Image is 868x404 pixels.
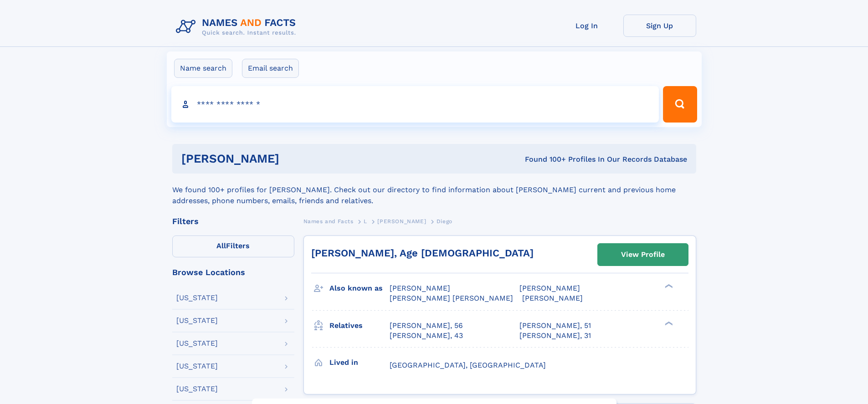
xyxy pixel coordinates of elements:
[519,331,591,341] a: [PERSON_NAME], 31
[390,361,546,369] span: [GEOGRAPHIC_DATA], [GEOGRAPHIC_DATA]
[311,247,534,259] a: [PERSON_NAME], Age [DEMOGRAPHIC_DATA]
[176,317,218,324] div: [US_STATE]
[242,59,299,78] label: Email search
[519,284,580,292] span: [PERSON_NAME]
[390,284,450,292] span: [PERSON_NAME]
[181,153,402,164] h1: [PERSON_NAME]
[390,294,513,302] span: [PERSON_NAME] [PERSON_NAME]
[663,320,673,326] div: ❯
[377,215,426,227] a: [PERSON_NAME]
[176,363,218,370] div: [US_STATE]
[172,217,294,225] div: Filters
[329,355,390,370] h3: Lived in
[519,321,591,331] a: [PERSON_NAME], 51
[303,215,354,227] a: Names and Facts
[663,86,697,123] button: Search Button
[329,281,390,296] h3: Also known as
[216,241,226,250] span: All
[598,244,688,266] a: View Profile
[402,154,687,164] div: Found 100+ Profiles In Our Records Database
[623,15,696,37] a: Sign Up
[377,218,426,225] span: [PERSON_NAME]
[329,318,390,333] h3: Relatives
[172,15,303,39] img: Logo Names and Facts
[171,86,659,123] input: search input
[550,15,623,37] a: Log In
[437,218,452,225] span: Diego
[172,235,294,257] label: Filters
[174,59,232,78] label: Name search
[663,283,673,289] div: ❯
[176,340,218,347] div: [US_STATE]
[172,174,696,206] div: We found 100+ profiles for [PERSON_NAME]. Check out our directory to find information about [PERS...
[176,385,218,393] div: [US_STATE]
[172,268,294,276] div: Browse Locations
[176,294,218,302] div: [US_STATE]
[364,218,367,225] span: L
[390,321,463,331] a: [PERSON_NAME], 56
[390,331,463,341] a: [PERSON_NAME], 43
[364,215,367,227] a: L
[621,244,665,265] div: View Profile
[522,294,583,302] span: [PERSON_NAME]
